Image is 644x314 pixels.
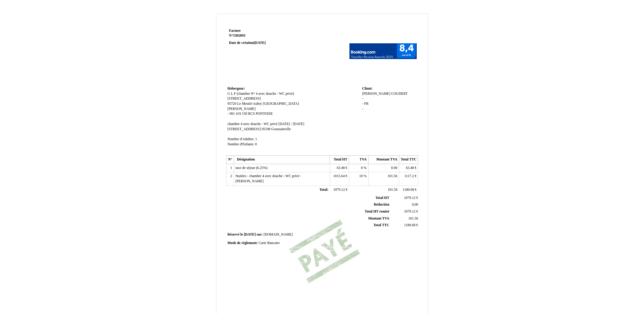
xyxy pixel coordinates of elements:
[330,164,349,172] td: €
[229,112,273,116] span: 901 419 150 RCS PONTOISE
[319,188,328,192] span: Total:
[365,210,389,213] span: Total HT remisé
[237,102,262,106] span: Le Mesnil-Aubry
[404,210,415,213] span: 1079.12
[362,102,363,106] span: -
[388,188,397,192] span: 101.56
[390,208,419,215] td: €
[226,156,234,164] th: N°
[349,28,417,74] img: logo
[259,241,280,245] span: Carte Bancaire
[362,87,372,91] span: Client:
[229,33,302,38] strong: N°
[337,166,345,170] span: 63.48
[254,41,265,45] span: [DATE]
[234,156,330,164] th: Désignation
[228,92,294,96] span: G L F (chambre N° 4 avec douche - WC privé)
[228,137,255,141] span: Nombre d'Adultes:
[391,92,408,96] span: COUDERT
[255,137,257,141] span: 1
[264,233,293,236] span: [DOMAIN_NAME]
[263,102,299,106] span: [GEOGRAPHIC_DATA]
[226,172,234,186] td: 2
[362,97,363,101] span: -
[349,156,368,164] th: TVA
[359,174,363,178] span: 10
[388,174,397,178] span: 101.56
[399,156,418,164] th: Total TTC
[399,172,418,186] td: €
[404,223,415,227] span: 1180.68
[390,195,419,201] td: €
[406,166,414,170] span: 63.48
[228,87,245,91] span: Hebergeur:
[373,223,389,227] span: Total TTC
[390,222,419,229] td: €
[257,233,263,236] span: sur:
[244,233,255,236] span: [DATE]
[229,41,266,45] strong: Date de création
[349,172,368,186] td: %
[368,156,399,164] th: Montant TVA
[330,186,349,194] td: €
[229,29,241,33] span: Facture
[362,92,390,96] span: [PERSON_NAME]
[391,166,397,170] span: 0.00
[228,142,254,146] span: Nombre d'Enfants:
[330,172,349,186] td: €
[364,102,369,106] span: FR
[412,203,418,207] span: 0,00
[279,122,304,126] span: [DATE] - [DATE]
[233,34,245,38] span: 5302093
[235,174,302,183] span: Nuitées - chambre 4 avec douche - WC privé - [PERSON_NAME]
[228,102,236,106] span: 95720
[228,127,261,131] span: [STREET_ADDRESS]
[333,174,345,178] span: 1015.64
[228,107,256,111] span: [PERSON_NAME]
[271,127,291,131] span: Goussainville
[362,107,363,111] span: -
[349,164,368,172] td: %
[228,97,261,101] span: [STREET_ADDRESS]
[235,166,268,170] span: taxe de séjour (6.25%)
[399,186,418,194] td: €
[255,142,257,146] span: 0
[228,112,229,116] span: -
[330,156,349,164] th: Total HT
[228,241,258,245] span: Mode de règlement:
[368,216,389,220] span: Montant TVA
[228,122,278,126] span: chambre 4 avec douche - WC privé
[375,196,389,200] span: Total HT
[404,174,414,178] span: 1117.2
[228,233,243,236] span: Réservé le
[399,164,418,172] td: €
[361,166,363,170] span: 0
[374,203,389,207] span: Réduction
[404,196,415,200] span: 1079.12
[403,188,414,192] span: 1180.68
[262,127,270,131] span: 95190
[409,216,418,220] span: 101.56
[226,164,234,172] td: 1
[333,188,345,192] span: 1079.12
